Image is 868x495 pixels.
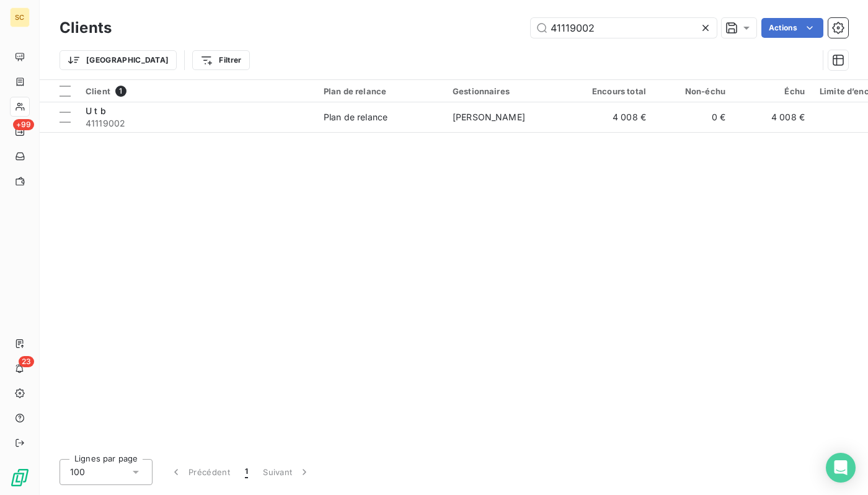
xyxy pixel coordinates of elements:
[531,18,717,38] input: Rechercher
[453,86,567,96] div: Gestionnaires
[162,459,237,485] button: Précédent
[237,459,255,485] button: 1
[582,86,646,96] div: Encours total
[10,7,30,27] div: SC
[192,50,249,70] button: Filtrer
[13,119,34,130] span: +99
[86,86,110,96] span: Client
[70,466,85,478] span: 100
[10,468,30,488] img: Logo LeanPay
[826,453,856,483] div: Open Intercom Messenger
[86,117,309,130] span: 41119002
[245,466,248,478] span: 1
[453,112,525,122] span: [PERSON_NAME]
[761,18,823,38] button: Actions
[733,102,812,132] td: 4 008 €
[324,111,387,123] div: Plan de relance
[574,102,653,132] td: 4 008 €
[86,105,106,116] span: U t b
[19,356,34,367] span: 23
[740,86,805,96] div: Échu
[60,50,177,70] button: [GEOGRAPHIC_DATA]
[115,86,126,97] span: 1
[255,459,318,485] button: Suivant
[653,102,733,132] td: 0 €
[661,86,725,96] div: Non-échu
[60,17,112,39] h3: Clients
[324,86,438,96] div: Plan de relance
